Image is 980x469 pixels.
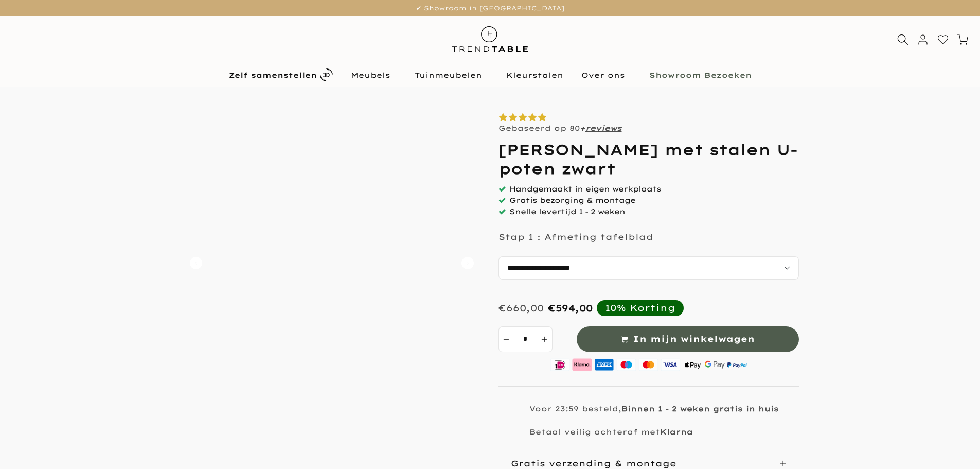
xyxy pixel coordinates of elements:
strong: + [580,124,585,133]
p: Gratis verzending & montage [511,458,676,468]
div: €660,00 [498,302,544,314]
p: Betaal veilig achteraf met [529,427,693,437]
a: Kleurstalen [497,69,572,81]
a: reviews [585,124,622,133]
strong: Binnen 1 - 2 weken gratis in huis [621,404,779,413]
p: Stap 1 : Afmeting tafelblad [498,232,653,242]
span: Snelle levertijd 1 - 2 weken [509,207,625,216]
div: 10% Korting [605,302,675,314]
p: Gebaseerd op 80 [498,124,622,133]
button: Carousel Back Arrow [190,257,202,269]
select: autocomplete="off" [498,256,799,280]
p: Voor 23:59 besteld, [529,404,779,413]
button: In mijn winkelwagen [577,326,799,352]
a: Zelf samenstellen [220,66,342,84]
b: Showroom Bezoeken [649,72,752,79]
h1: [PERSON_NAME] met stalen U-poten zwart [498,141,799,178]
span: Handgemaakt in eigen werkplaats [509,184,661,194]
a: Over ons [572,69,640,81]
a: Meubels [342,69,405,81]
a: Showroom Bezoeken [640,69,760,81]
input: Quantity [514,326,537,352]
button: Carousel Next Arrow [461,257,474,269]
div: €594,00 [548,302,593,314]
a: Tuinmeubelen [405,69,497,81]
iframe: toggle-frame [1,416,52,468]
button: decrement [498,326,514,352]
img: Douglas bartafel met stalen U-poten zwart [182,113,482,413]
img: trend-table [445,16,535,62]
span: In mijn winkelwagen [633,332,755,346]
strong: Klarna [660,427,693,437]
b: Zelf samenstellen [229,72,317,79]
button: increment [537,326,553,352]
span: Gratis bezorging & montage [509,196,635,205]
p: ✔ Showroom in [GEOGRAPHIC_DATA] [13,3,967,14]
